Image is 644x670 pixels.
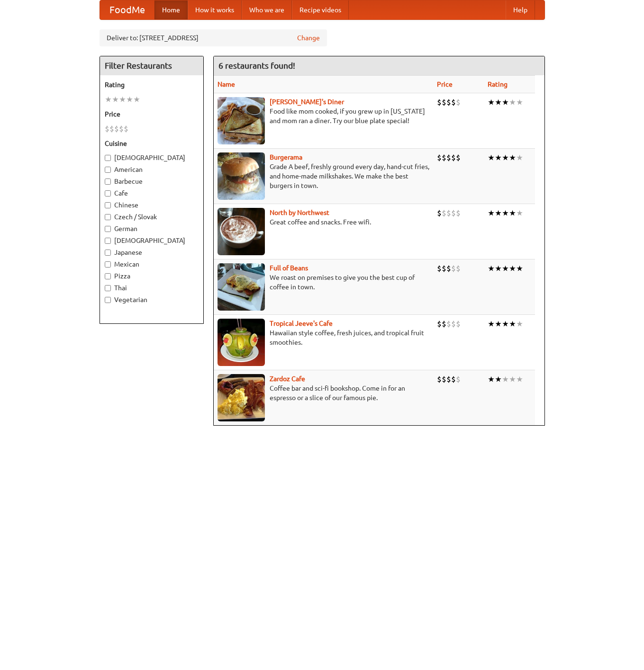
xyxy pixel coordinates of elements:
[292,0,349,19] a: Recipe videos
[105,188,199,198] label: Cafe
[297,33,320,43] a: Change
[502,263,509,274] li: ★
[502,208,509,218] li: ★
[218,273,429,292] p: We roast on premises to give you the best cup of coffee in town.
[105,94,112,105] li: ★
[218,263,265,311] img: beans.jpg
[105,226,111,232] input: German
[509,319,516,329] li: ★
[446,97,451,107] li: $
[105,285,111,291] input: Thai
[105,295,199,304] label: Vegetarian
[105,167,111,173] input: American
[456,319,461,329] li: $
[105,109,199,119] h5: Price
[456,152,461,163] li: $
[488,80,508,88] a: Rating
[270,320,333,327] b: Tropical Jeeve's Cafe
[451,152,456,163] li: $
[509,208,516,218] li: ★
[114,124,119,134] li: $
[442,319,446,329] li: $
[218,208,265,255] img: north.jpg
[105,177,199,186] label: Barbecue
[516,152,523,163] li: ★
[437,152,442,163] li: $
[516,97,523,107] li: ★
[100,29,327,46] div: Deliver to: [STREET_ADDRESS]
[509,263,516,274] li: ★
[451,263,456,274] li: $
[218,384,429,402] p: Coffee bar and sci-fi bookshop. Come in for an espresso or a slice of our famous pie.
[105,139,199,148] h5: Cuisine
[506,0,535,19] a: Help
[105,202,111,208] input: Chinese
[105,179,111,185] input: Barbecue
[218,217,429,227] p: Great coffee and snacks. Free wifi.
[488,374,495,384] li: ★
[100,56,203,75] h4: Filter Restaurants
[105,250,111,256] input: Japanese
[442,97,446,107] li: $
[105,214,111,220] input: Czech / Slovak
[270,153,302,161] a: Burgerama
[105,273,111,279] input: Pizza
[516,374,523,384] li: ★
[105,271,199,281] label: Pizza
[105,261,111,268] input: Mexican
[270,209,329,216] a: North by Northwest
[154,0,188,19] a: Home
[218,97,265,144] img: sallys.jpg
[495,152,502,163] li: ★
[502,152,509,163] li: ★
[437,263,442,274] li: $
[437,374,442,384] li: $
[488,152,495,163] li: ★
[451,374,456,384] li: $
[442,263,446,274] li: $
[105,155,111,161] input: [DEMOGRAPHIC_DATA]
[109,124,114,134] li: $
[105,212,199,222] label: Czech / Slovak
[502,319,509,329] li: ★
[105,200,199,210] label: Chinese
[516,208,523,218] li: ★
[218,152,265,200] img: burgerama.jpg
[509,152,516,163] li: ★
[437,208,442,218] li: $
[446,319,451,329] li: $
[488,319,495,329] li: ★
[188,0,242,19] a: How it works
[105,238,111,244] input: [DEMOGRAPHIC_DATA]
[495,374,502,384] li: ★
[446,374,451,384] li: $
[105,236,199,245] label: [DEMOGRAPHIC_DATA]
[509,97,516,107] li: ★
[502,97,509,107] li: ★
[495,97,502,107] li: ★
[451,208,456,218] li: $
[488,97,495,107] li: ★
[242,0,292,19] a: Who we are
[105,165,199,174] label: American
[495,263,502,274] li: ★
[270,375,305,383] a: Zardoz Cafe
[488,263,495,274] li: ★
[270,98,344,106] a: [PERSON_NAME]'s Diner
[446,263,451,274] li: $
[446,208,451,218] li: $
[105,259,199,269] label: Mexican
[218,319,265,366] img: jeeves.jpg
[126,94,133,105] li: ★
[105,80,199,89] h5: Rating
[456,374,461,384] li: $
[456,208,461,218] li: $
[270,264,308,272] a: Full of Beans
[112,94,119,105] li: ★
[105,153,199,162] label: [DEMOGRAPHIC_DATA]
